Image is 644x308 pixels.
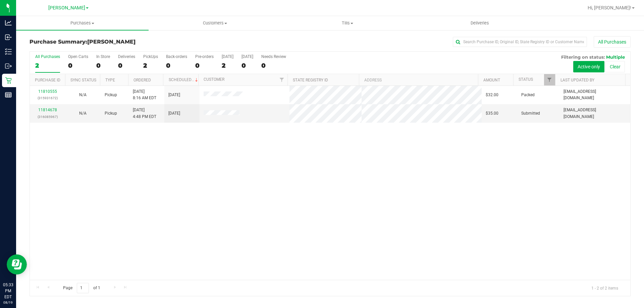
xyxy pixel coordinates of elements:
[563,88,626,101] span: [EMAIL_ADDRESS][DOMAIN_NAME]
[521,110,540,117] span: Submitted
[560,78,594,82] a: Last Updated By
[588,5,631,10] span: Hi, [PERSON_NAME]!
[96,54,110,59] div: In Store
[38,89,57,94] a: 11810555
[79,93,87,97] span: Not Applicable
[68,54,88,59] div: Open Carts
[16,16,149,30] a: Purchases
[5,63,12,69] inline-svg: Outbound
[486,110,498,117] span: $35.00
[143,54,158,59] div: PickUps
[605,61,625,72] button: Clear
[77,283,89,293] input: 1
[5,91,12,98] inline-svg: Reports
[195,62,214,69] div: 0
[79,111,87,116] span: Not Applicable
[166,54,187,59] div: Back-orders
[87,39,136,45] span: [PERSON_NAME]
[70,78,96,82] a: Sync Status
[222,54,233,59] div: [DATE]
[293,78,328,82] a: State Registry ID
[68,62,88,69] div: 0
[166,62,187,69] div: 0
[105,110,117,117] span: Pickup
[35,78,60,82] a: Purchase ID
[573,61,604,72] button: Active only
[133,78,151,82] a: Ordered
[261,62,286,69] div: 0
[462,20,498,26] span: Deliveries
[281,16,414,30] a: Tills
[7,254,27,274] iframe: Resource center
[521,92,535,98] span: Packed
[105,78,115,82] a: Type
[5,48,12,55] inline-svg: Inventory
[195,54,214,59] div: Pre-orders
[149,16,281,30] a: Customers
[594,36,631,48] button: All Purchases
[486,92,498,98] span: $32.00
[561,54,605,60] span: Filtering on status:
[3,282,13,300] p: 05:33 PM EDT
[34,114,61,120] p: (316085967)
[118,54,135,59] div: Deliveries
[79,110,87,117] button: N/A
[34,95,61,101] p: (315931672)
[57,283,106,293] span: Page of 1
[276,74,287,85] a: Filter
[169,77,199,82] a: Scheduled
[483,78,500,82] a: Amount
[261,54,286,59] div: Needs Review
[414,16,546,30] a: Deliveries
[563,107,626,120] span: [EMAIL_ADDRESS][DOMAIN_NAME]
[48,5,85,11] span: [PERSON_NAME]
[281,20,413,26] span: Tills
[30,39,230,45] h3: Purchase Summary:
[3,300,13,305] p: 08/19
[519,77,533,82] a: Status
[96,62,110,69] div: 0
[38,108,57,112] a: 11814678
[586,283,624,293] span: 1 - 2 of 2 items
[133,107,156,120] span: [DATE] 4:48 PM EDT
[606,54,625,60] span: Multiple
[453,37,587,47] input: Search Purchase ID, Original ID, State Registry ID or Customer Name...
[133,88,156,101] span: [DATE] 8:16 AM EDT
[5,77,12,84] inline-svg: Retail
[168,92,180,98] span: [DATE]
[241,54,253,59] div: [DATE]
[16,20,149,26] span: Purchases
[143,62,158,69] div: 2
[35,62,60,69] div: 2
[544,74,555,85] a: Filter
[35,54,60,59] div: All Purchases
[5,34,12,41] inline-svg: Inbound
[79,92,87,98] button: N/A
[222,62,233,69] div: 2
[241,62,253,69] div: 0
[105,92,117,98] span: Pickup
[149,20,281,26] span: Customers
[204,77,224,82] a: Customer
[359,74,478,86] th: Address
[168,110,180,117] span: [DATE]
[118,62,135,69] div: 0
[5,19,12,26] inline-svg: Analytics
